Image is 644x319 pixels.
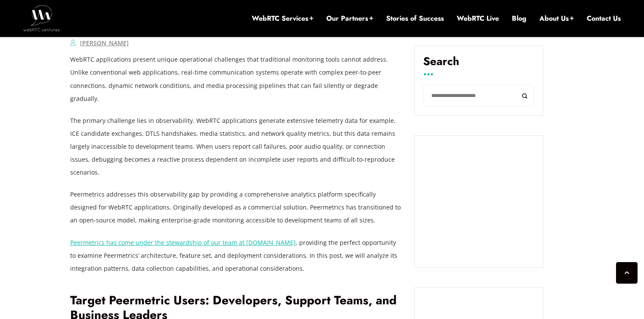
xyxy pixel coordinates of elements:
[587,14,621,23] a: Contact Us
[23,5,60,31] img: WebRTC.ventures
[326,14,373,23] a: Our Partners
[70,236,402,275] p: , providing the perfect opportunity to examine Peermetrics’ architecture, feature set, and deploy...
[423,144,534,259] iframe: Embedded CTA
[423,55,534,75] label: Search
[457,14,499,23] a: WebRTC Live
[70,53,402,105] p: WebRTC applications present unique operational challenges that traditional monitoring tools canno...
[515,84,534,106] button: Search
[70,114,402,179] p: The primary challenge lies in observability. WebRTC applications generate extensive telemetry dat...
[252,14,313,23] a: WebRTC Services
[386,14,444,23] a: Stories of Success
[80,39,129,47] a: [PERSON_NAME]
[512,14,526,23] a: Blog
[539,14,574,23] a: About Us
[70,188,402,227] p: Peermetrics addresses this observability gap by providing a comprehensive analytics platform spec...
[70,238,296,247] a: Peermetrics has come under the stewardship of our team at [DOMAIN_NAME]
